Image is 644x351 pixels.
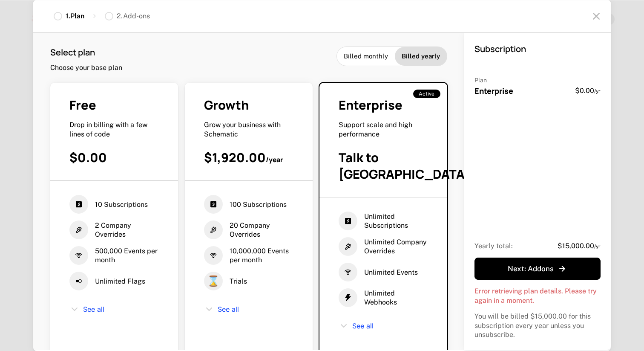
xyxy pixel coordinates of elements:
i: hammer [69,220,88,239]
span: 10,000,000 Events per month [230,247,293,265]
span: See all [83,306,104,313]
i: hammer [204,220,223,239]
i: signal [339,263,357,281]
span: See all [218,306,239,313]
span: $0.00 [575,87,601,95]
span: $15,000.00 [558,242,601,250]
i: arrow-right [557,264,567,274]
i: cashapp [69,195,88,214]
span: Unlimited Subscriptions [364,212,428,230]
span: Enterprise [339,96,402,113]
span: Yearly total : [474,242,513,250]
span: Drop in billing with a few lines of code [69,121,147,138]
i: chevron-down [339,321,349,331]
span: Error retrieving plan details. Please try again in a moment. [474,287,597,305]
span: Support scale and high performance [339,121,412,138]
span: / year [266,155,283,164]
span: You will be billed $15,000.00 for this subscription every year unless you unsubscribe. [474,312,591,339]
span: Talk to [GEOGRAPHIC_DATA] [339,149,470,183]
span: Billed yearly [402,52,440,61]
span: Unlimited Company Overrides [364,238,428,256]
i: close [589,9,603,23]
i: chevron-down [69,304,80,314]
span: Unlimited Webhooks [364,289,428,307]
sub: / yr [594,88,601,94]
button: Next: Addons [474,258,601,280]
span: $0.00 [69,149,107,166]
span: Grow your business with Schematic [204,121,281,138]
h3: Subscription [474,43,526,55]
span: Active [419,90,434,97]
i: cashapp [339,212,357,230]
i: hammer [339,237,357,256]
i: chevron-down [204,304,214,314]
span: Unlimited Flags [95,277,145,286]
h3: Select plan [50,46,122,58]
span: 2 Company Overrides [95,221,159,239]
span: ⌛ [204,272,223,290]
sub: / yr [594,244,601,249]
span: Unlimited Events [364,268,418,277]
span: Billed monthly [344,52,388,61]
span: Trials [230,277,247,286]
span: Enterprise [474,86,513,96]
i: cashapp [204,195,223,214]
div: 1 . Plan [66,12,84,21]
i: signal [69,246,88,265]
i: signal [204,246,223,265]
span: Growth [204,96,249,113]
p: Choose your base plan [50,63,122,73]
i: thunder [339,288,357,307]
div: Next : Addons [508,264,567,274]
span: $1,920.00 [204,149,266,166]
span: 100 Subscriptions [230,200,287,209]
span: Free [69,96,96,113]
i: boolean-on [69,272,88,290]
span: 20 Company Overrides [230,221,293,239]
i: chevron-right [91,12,98,21]
span: Plan [474,77,487,84]
span: See all [352,322,374,329]
span: 10 Subscriptions [95,200,148,209]
span: 500,000 Events per month [95,247,159,265]
div: 2 . Add-ons [117,12,150,21]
